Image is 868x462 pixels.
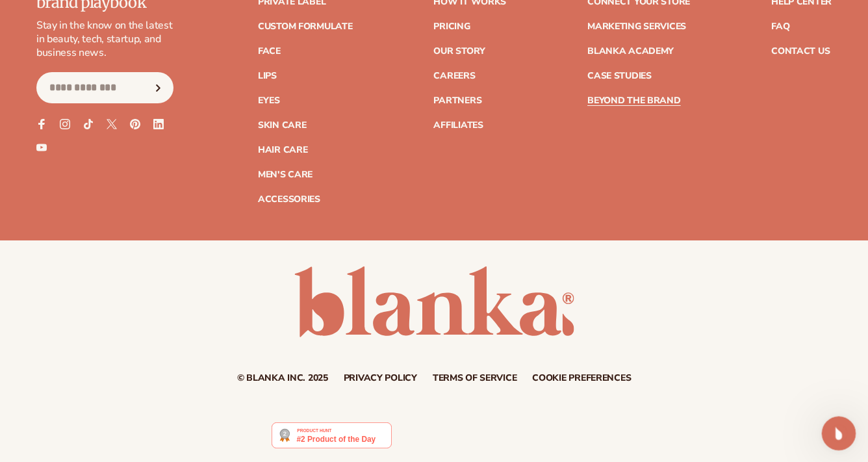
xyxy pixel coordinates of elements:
[433,71,475,81] a: Careers
[144,72,173,103] button: Subscribe
[587,22,686,31] a: Marketing services
[240,327,274,353] span: smiley reaction
[433,96,481,105] a: Partners
[258,96,280,105] a: Eyes
[433,374,517,383] a: Terms of service
[180,327,199,353] span: 😞
[433,47,485,56] a: Our Story
[433,121,483,130] a: Affiliates
[214,327,233,353] span: 😐
[587,47,674,56] a: Blanka Academy
[390,5,415,30] button: Collapse window
[258,170,313,179] a: Men's Care
[237,372,328,384] small: © Blanka Inc. 2025
[207,327,240,353] span: neutral face reaction
[258,22,353,31] a: Custom formulate
[36,19,173,59] p: Stay in the know on the latest in beauty, tech, startup, and business news.
[258,195,320,204] a: Accessories
[272,422,392,448] img: Blanka - Start a beauty or cosmetic line in under 5 minutes | Product Hunt
[344,374,417,383] a: Privacy policy
[16,314,431,329] div: Did this answer your question?
[532,374,631,383] a: Cookie preferences
[771,22,789,31] a: FAQ
[248,327,266,353] span: 😃
[822,417,856,451] iframe: Intercom live chat
[587,96,681,105] a: Beyond the brand
[433,22,470,31] a: Pricing
[402,422,596,456] iframe: Customer reviews powered by Trustpilot
[258,71,277,81] a: Lips
[173,327,207,353] span: disappointed reaction
[258,121,306,130] a: Skin Care
[258,47,281,56] a: Face
[771,47,830,56] a: Contact Us
[172,370,275,380] a: Open in help center
[415,5,439,29] div: Close
[587,71,652,81] a: Case Studies
[258,146,307,155] a: Hair Care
